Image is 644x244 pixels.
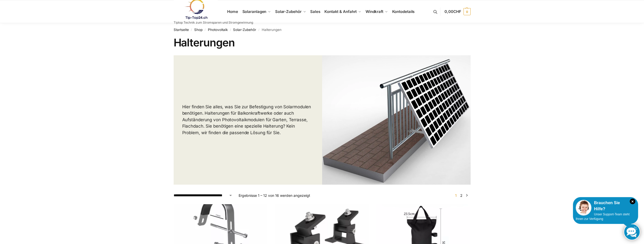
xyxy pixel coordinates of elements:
p: Ergebnisse 1 – 12 von 16 werden angezeigt [239,193,310,198]
span: Unser Support-Team steht Ihnen zur Verfügung [576,213,630,221]
a: 0,00CHF 0 [444,4,470,19]
p: Tiptop Technik zum Stromsparen und Stromgewinnung [174,21,253,24]
a: Photovoltaik [208,28,228,32]
nav: Breadcrumb [174,23,471,36]
span: / [256,28,261,32]
a: Kontakt & Anfahrt [322,0,364,23]
span: / [189,28,194,32]
span: / [228,28,233,32]
span: CHF [453,9,461,14]
span: 0,00 [444,9,461,14]
a: Sales [308,0,322,23]
span: Seite 1 [454,193,458,198]
a: Kontodetails [390,0,417,23]
a: Solar-Zubehör [273,0,308,23]
img: Customer service [576,200,591,216]
span: Windkraft [366,9,383,14]
span: Kontodetails [392,9,415,14]
span: / [203,28,208,32]
nav: Produkt-Seitennummerierung [452,193,470,198]
a: Windkraft [364,0,390,23]
span: Kontakt & Anfahrt [324,9,357,14]
a: Startseite [174,28,189,32]
div: Brauchen Sie Hilfe? [576,200,635,212]
span: 0 [464,8,471,15]
span: Solaranlagen [242,9,267,14]
h1: Halterungen [174,36,471,49]
a: → [465,193,469,198]
a: Shop [194,28,203,32]
i: Schließen [630,199,635,204]
a: Solar-Zubehör [233,28,256,32]
select: Shop-Reihenfolge [174,193,233,198]
span: Sales [310,9,320,14]
span: Solar-Zubehör [275,9,302,14]
img: Halterungen [322,55,471,185]
a: Seite 2 [459,193,464,198]
a: Solaranlagen [240,0,273,23]
p: Hier finden Sie alles, was Sie zur Befestigung von Solarmodulen benötigen. Halterungen für Balkon... [182,104,313,136]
